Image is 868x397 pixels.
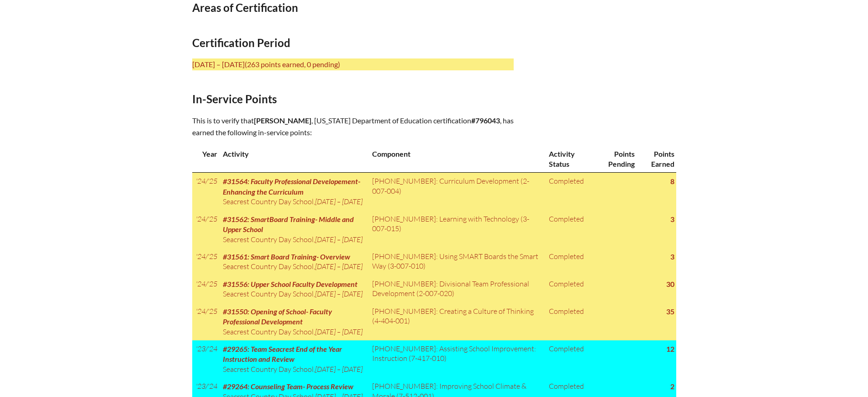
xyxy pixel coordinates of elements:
[223,365,314,374] span: Seacrest Country Day School
[545,303,594,340] td: Completed
[368,340,545,378] td: [PHONE_NUMBER]: Assisting School Improvement: Instruction (7-417-010)
[192,303,219,340] td: '24/'25
[223,289,314,298] span: Seacrest Country Day School
[368,211,545,248] td: [PHONE_NUMBER]: Learning with Technology (3-007-015)
[223,327,314,336] span: Seacrest Country Day School
[192,36,514,49] h2: Certification Period
[223,262,314,271] span: Seacrest Country Day School
[219,303,368,340] td: ,
[471,116,500,125] b: #796043
[368,248,545,275] td: [PHONE_NUMBER]: Using SMART Boards the Smart Way (3-007-010)
[223,307,332,326] span: #31550: Opening of School- Faculty Professional Development
[368,145,545,172] th: Component
[545,173,594,211] td: Completed
[192,58,514,70] p: [DATE] – [DATE]
[223,177,360,196] span: #31564: Faculty Professional Developement- Enhancing the Curriculum
[192,173,219,211] td: '24/'25
[670,177,674,185] strong: 8
[223,215,354,233] span: #31562: SmartBoard Training- Middle and Upper School
[192,145,219,172] th: Year
[368,173,545,211] td: [PHONE_NUMBER]: Curriculum Development (2-007-004)
[368,275,545,303] td: [PHONE_NUMBER]: Divisional Team Professional Development (2-007-020)
[315,289,363,298] span: [DATE] – [DATE]
[192,211,219,248] td: '24/'25
[219,275,368,303] td: ,
[368,303,545,340] td: [PHONE_NUMBER]: Creating a Culture of Thinking (4-404-001)
[192,275,219,303] td: '24/'25
[545,211,594,248] td: Completed
[545,275,594,303] td: Completed
[315,262,363,271] span: [DATE] – [DATE]
[219,340,368,378] td: ,
[637,145,676,172] th: Points Earned
[192,340,219,378] td: '23/'24
[670,252,674,261] strong: 3
[223,382,353,391] span: #29264: Counseling Team- Process Review
[315,327,363,336] span: [DATE] – [DATE]
[545,145,594,172] th: Activity Status
[192,92,514,106] h2: In-Service Points
[545,248,594,275] td: Completed
[245,60,340,69] span: (263 points earned, 0 pending)
[545,340,594,378] td: Completed
[219,248,368,275] td: ,
[223,197,314,206] span: Seacrest Country Day School
[254,116,311,125] span: [PERSON_NAME]
[666,280,674,288] strong: 30
[192,115,514,138] p: This is to verify that , [US_STATE] Department of Education certification , has earned the follow...
[219,173,368,211] td: ,
[670,215,674,223] strong: 3
[670,382,674,391] strong: 2
[223,344,342,363] span: #29265: Team Seacrest End of the Year Instruction and Review
[666,344,674,353] strong: 12
[594,145,637,172] th: Points Pending
[223,280,358,288] span: #31556: Upper School Faculty Development
[223,252,350,261] span: #31561: Smart Board Training- Overview
[192,1,514,14] h2: Areas of Certification
[315,235,363,244] span: [DATE] – [DATE]
[219,145,368,172] th: Activity
[315,197,363,206] span: [DATE] – [DATE]
[666,307,674,316] strong: 35
[192,248,219,275] td: '24/'25
[223,235,314,244] span: Seacrest Country Day School
[219,211,368,248] td: ,
[315,365,363,374] span: [DATE] – [DATE]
